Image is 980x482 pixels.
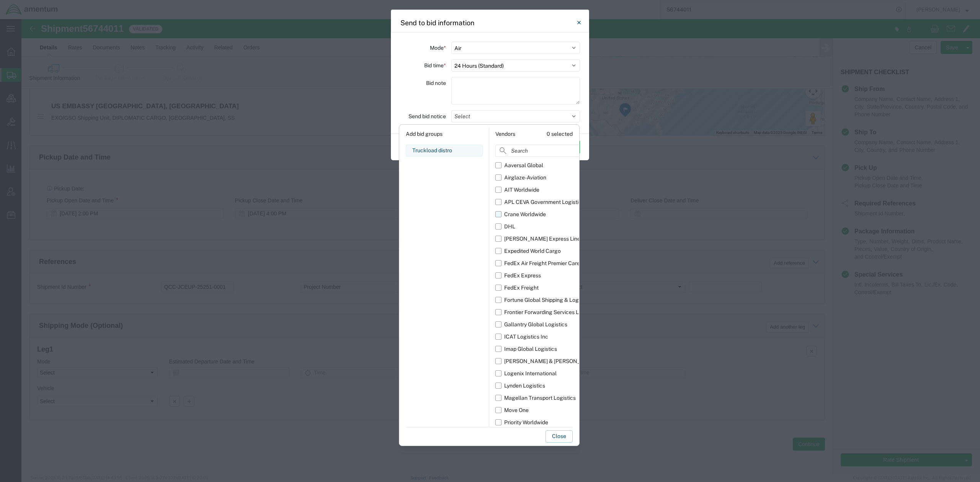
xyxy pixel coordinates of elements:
button: Close [571,15,586,30]
label: Send bid notice [408,110,446,122]
button: Select [451,110,580,122]
label: Bid note [426,77,446,89]
div: Vendors [495,130,515,138]
div: Add bid groups [406,128,483,140]
h4: Send to bid information [400,18,474,28]
label: Bid time [424,59,446,72]
div: 0 selected [547,130,573,138]
input: Search [495,145,611,157]
div: Truckload distro [412,147,476,155]
label: Mode [430,42,446,54]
